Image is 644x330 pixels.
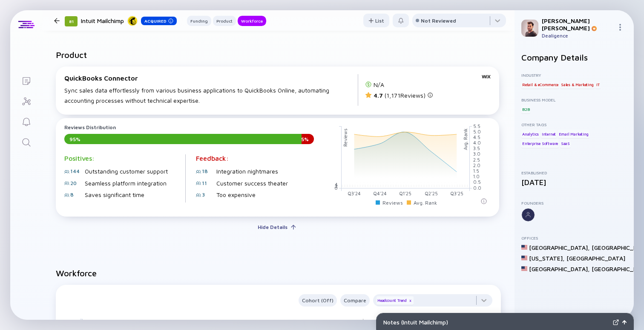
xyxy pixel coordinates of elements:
button: Hide Details [253,220,303,234]
tspan: 2.5 [474,157,480,162]
tspan: Q3'25 [450,191,463,196]
button: Workforce [238,16,266,26]
button: List [363,14,389,27]
div: 81 [65,16,78,26]
button: Funding [187,16,211,26]
tspan: 3.5 [474,145,480,151]
tspan: 3.0 [474,151,481,157]
div: Saves significant time [85,191,182,199]
tspan: 4.5 [474,134,481,140]
img: Expand Notes [613,319,619,325]
div: 18 [202,168,208,175]
span: 95 % [68,136,82,142]
img: United States Flag [521,266,527,272]
div: Notes ( Intuit Mailchimp ) [383,318,609,326]
tspan: Q3'24 [348,191,361,196]
tspan: 5.0 [474,129,481,134]
div: SaaS [560,139,571,148]
div: IT [595,80,601,89]
img: Open Notes [622,320,627,324]
span: 4.7 [374,92,383,99]
div: Customer success theater [216,179,314,188]
div: B2B [521,105,530,113]
div: Retail & eCommerce [521,80,559,89]
h2: Workforce [56,268,501,278]
div: Internet [541,130,557,138]
tspan: 0 [334,185,338,191]
button: Product [213,16,236,26]
text: Reviews [342,128,348,147]
tspan: Q2'25 [425,191,438,196]
div: x [408,298,413,303]
img: Menu [617,24,624,31]
a: Search [10,131,42,152]
img: United States Flag [521,255,527,261]
div: Sales & Marketing [560,80,595,89]
div: Offices [521,235,627,240]
text: Avg. Rank [463,128,468,150]
div: Hide Details [253,220,293,234]
div: Seamless platform integration [85,179,182,188]
div: [GEOGRAPHIC_DATA] [566,255,625,262]
div: Established [521,170,627,175]
div: Other Tags [521,122,627,127]
div: Integration nightmares [216,167,314,176]
div: Compare [340,295,370,305]
div: Dealigence [542,32,613,39]
tspan: 4 [335,182,338,187]
tspan: 2.0 [474,162,481,168]
div: Business Model [521,97,627,102]
span: 5 % [299,136,310,142]
tspan: 5.5 [474,123,481,129]
div: [DATE] [521,178,627,187]
div: Industry [521,72,627,78]
button: Cohort (Off) [299,294,337,307]
div: Sync sales data effortlessly from various business applications to QuickBooks Online, automating ... [64,85,358,106]
div: Intuit Mailchimp [81,15,177,26]
div: Enterprise Software [521,139,559,148]
tspan: Q1'25 [400,191,412,196]
h2: Product [56,50,501,60]
button: Compare [340,294,370,307]
div: 20 [70,180,77,187]
img: United States Flag [521,244,527,250]
div: 8 [70,191,74,199]
h2: Company Details [521,52,627,62]
div: Headcount Trend [377,296,414,305]
div: Funding [187,17,211,25]
div: [GEOGRAPHIC_DATA] , [529,244,590,251]
div: 3 [202,191,205,199]
a: Reminders [10,111,42,131]
div: [GEOGRAPHIC_DATA] , [529,265,590,272]
tspan: 0.5 [474,179,481,185]
div: 11 [202,180,207,187]
div: 144 [70,168,80,175]
div: Outstanding customer support [85,167,182,176]
tspan: 0.0 [474,185,482,191]
div: List [363,14,389,27]
div: Product [213,17,236,25]
div: [US_STATE] , [529,255,565,262]
span: Reviews Distribution [64,124,116,130]
tspan: Q4'24 [373,191,387,196]
a: Investor Map [10,90,42,111]
div: Too expensive [216,191,314,199]
div: Founders [521,200,627,206]
div: QuickBooks Connector [64,74,358,82]
div: Workforce [238,17,266,25]
img: Gil Profile Picture [521,20,538,37]
div: Not Reviewed [421,17,456,24]
div: N/A [374,81,384,88]
tspan: 1.5 [474,168,480,174]
a: Lists [10,70,42,90]
div: Cohort (Off) [299,295,337,305]
div: [PERSON_NAME] [PERSON_NAME] [542,17,613,32]
div: Positives: [64,154,182,162]
tspan: 4.0 [474,140,481,145]
tspan: 1.0 [474,174,480,179]
div: Email Marketing [558,130,589,138]
div: Feedback: [196,154,314,162]
div: Analytics [521,130,540,138]
div: ( 1,171 Reviews) [374,92,433,99]
div: Acquired [141,17,177,25]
